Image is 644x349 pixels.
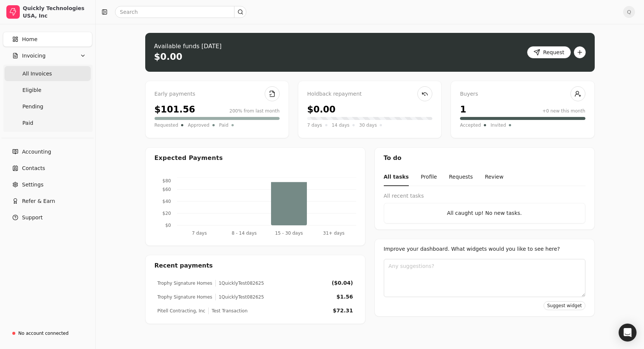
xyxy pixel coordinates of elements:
button: Refer & Earn [3,194,92,209]
tspan: 7 days [192,231,207,236]
span: Pending [22,103,43,111]
a: Pending [4,99,91,114]
div: ($0.04) [332,279,353,287]
div: Trophy Signature Homes [158,280,212,287]
tspan: $0 [165,223,171,228]
div: 1 [460,103,466,116]
button: All tasks [384,169,409,186]
span: Invited [491,121,506,129]
span: 7 days [307,121,322,129]
div: To do [375,148,594,169]
div: Available funds [DATE] [154,42,222,51]
span: Support [22,214,43,222]
button: Profile [421,169,437,186]
button: Suggest widget [544,301,585,310]
span: Paid [22,119,33,127]
div: $0.00 [154,51,183,63]
span: Invoicing [22,52,46,60]
span: Accounting [22,148,51,156]
button: Request [527,46,571,58]
div: All recent tasks [384,192,585,200]
tspan: $60 [162,187,171,192]
span: Requested [155,121,178,129]
div: Early payments [155,90,280,98]
button: Support [3,210,92,225]
span: Contacts [22,164,45,172]
tspan: $20 [162,211,171,216]
span: Eligible [22,86,41,94]
span: All Invoices [22,70,52,78]
div: 200% from last month [230,108,280,114]
div: $101.56 [155,103,195,116]
div: $1.56 [336,293,353,301]
span: Settings [22,181,43,189]
button: Invoicing [3,48,92,63]
button: Requests [449,169,473,186]
button: Review [485,169,504,186]
a: Paid [4,115,91,130]
span: 30 days [359,121,377,129]
span: Accepted [460,121,481,129]
tspan: 31+ days [323,231,344,236]
div: All caught up! No new tasks. [390,209,579,217]
div: Buyers [460,90,585,98]
tspan: 15 - 30 days [275,231,303,236]
a: All Invoices [4,66,91,81]
div: Test Transaction [208,308,248,314]
tspan: $80 [162,178,171,183]
span: Home [22,35,37,43]
div: $0.00 [307,103,336,116]
span: Paid [219,121,228,129]
div: No account connected [18,330,69,337]
div: Open Intercom Messenger [619,324,637,342]
div: 1QuicklyTest082625 [215,294,264,300]
div: Expected Payments [155,154,223,163]
span: 14 days [332,121,349,129]
div: Improve your dashboard. What widgets would you like to see here? [384,245,585,253]
div: Pitell Contracting, Inc [158,308,205,314]
div: +0 new this month [542,108,585,114]
a: Settings [3,177,92,192]
div: Quickly Technologies USA, Inc [23,4,89,19]
input: Search [115,6,246,18]
span: Refer & Earn [22,197,55,205]
span: Approved [188,121,209,129]
tspan: 8 - 14 days [231,231,256,236]
a: Home [3,32,92,47]
div: Holdback repayment [307,90,432,98]
a: Contacts [3,161,92,176]
a: Accounting [3,144,92,159]
tspan: $40 [162,199,171,204]
a: No account connected [3,327,92,340]
div: 1QuicklyTest082625 [215,280,264,287]
div: Trophy Signature Homes [158,294,212,300]
button: Q [623,6,635,18]
div: Recent payments [146,255,365,276]
div: $72.31 [333,307,353,315]
a: Eligible [4,83,91,98]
